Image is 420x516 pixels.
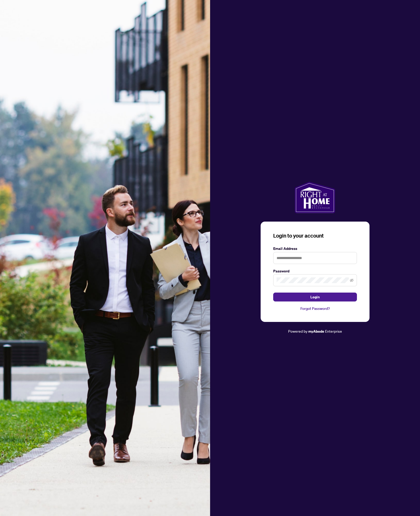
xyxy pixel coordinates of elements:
span: Enterprise [325,329,342,333]
span: Powered by [288,329,307,333]
img: ma-logo [295,182,335,213]
a: Forgot Password? [273,306,357,311]
a: myAbode [308,328,324,334]
label: Password [273,268,357,274]
h3: Login to your account [273,232,357,239]
button: Login [273,293,357,301]
span: eye-invisible [350,278,354,282]
span: Login [310,293,320,301]
label: Email Address [273,246,357,251]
